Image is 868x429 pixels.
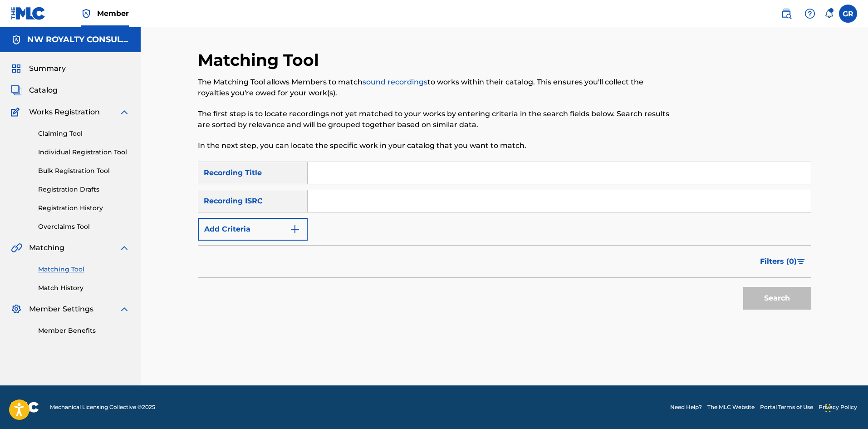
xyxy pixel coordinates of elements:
a: CatalogCatalog [11,85,58,96]
a: Bulk Registration Tool [38,166,130,176]
span: Member Settings [29,304,93,315]
span: Catalog [29,85,58,96]
iframe: Chat Widget [823,385,868,429]
p: In the next step, you can locate the specific work in your catalog that you want to match. [198,140,670,151]
div: Drag [825,394,831,422]
img: Top Rightsholder [81,8,92,19]
img: expand [119,107,130,118]
img: Summary [11,63,22,74]
form: Search Form [198,162,811,314]
a: Public Search [777,5,795,23]
a: The MLC Website [707,403,755,411]
p: The first step is to locate recordings not yet matched to your works by entering criteria in the ... [198,108,670,130]
img: Matching [11,242,22,253]
iframe: Resource Center [843,285,868,358]
a: SummarySummary [11,63,66,74]
h5: NW ROYALTY CONSULTING, LLC. [27,35,130,45]
button: Add Criteria [198,218,308,241]
span: Mechanical Licensing Collective © 2025 [50,403,155,411]
h2: Matching Tool [198,50,324,70]
div: Help [801,5,819,23]
a: Claiming Tool [38,129,130,138]
span: Matching [29,242,64,253]
a: Portal Terms of Use [760,403,813,411]
img: filter [797,259,805,264]
span: Works Registration [29,107,100,118]
div: Notifications [824,9,834,18]
img: MLC Logo [11,7,46,20]
img: Accounts [11,35,22,45]
a: Privacy Policy [819,403,857,411]
img: expand [119,304,130,315]
button: Filters (0) [755,250,811,273]
a: Need Help? [670,403,702,411]
img: expand [119,242,130,253]
a: Registration History [38,203,130,213]
img: 9d2ae6d4665cec9f34b9.svg [289,224,300,235]
a: sound recordings [363,78,427,86]
div: User Menu [839,5,857,23]
a: Matching Tool [38,265,130,274]
img: Works Registration [11,107,23,118]
span: Member [97,8,129,19]
img: help [804,8,815,19]
a: Match History [38,283,130,293]
span: Filters ( 0 ) [760,256,797,267]
a: Individual Registration Tool [38,148,130,157]
span: Summary [29,63,66,74]
img: Catalog [11,85,22,96]
a: Member Benefits [38,326,130,335]
img: logo [11,402,39,413]
a: Overclaims Tool [38,222,130,232]
a: Registration Drafts [38,185,130,194]
img: Member Settings [11,304,22,315]
p: The Matching Tool allows Members to match to works within their catalog. This ensures you'll coll... [198,77,670,99]
img: search [781,8,792,19]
